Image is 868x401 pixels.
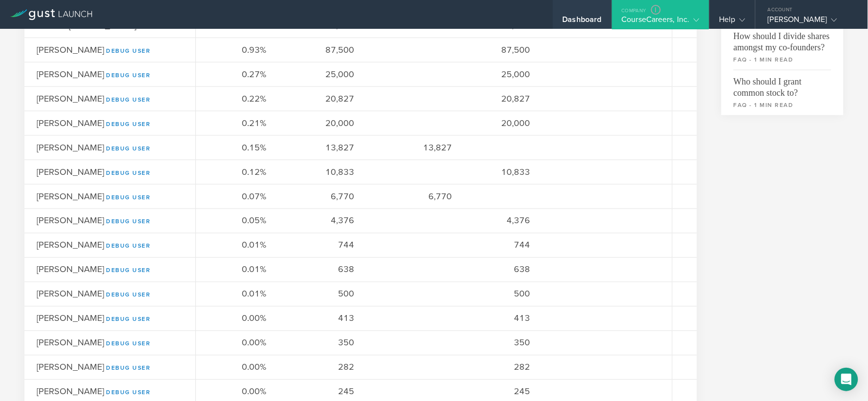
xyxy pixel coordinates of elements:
[291,166,355,178] div: 10,833
[208,190,267,203] div: 0.07%
[106,47,151,54] a: Debug User
[106,340,151,347] a: Debug User
[106,96,151,103] a: Debug User
[208,166,267,178] div: 0.12%
[477,117,530,129] div: 20,000
[208,214,267,227] div: 0.05%
[37,141,208,154] div: [PERSON_NAME]
[208,361,267,374] div: 0.00%
[37,214,208,227] div: [PERSON_NAME]
[106,365,151,372] a: Debug User
[106,316,151,323] a: Debug User
[477,385,530,398] div: 245
[106,218,151,225] a: Debug User
[291,361,355,374] div: 282
[37,166,208,178] div: [PERSON_NAME]
[291,117,355,129] div: 20,000
[477,166,530,178] div: 10,833
[208,263,267,276] div: 0.01%
[291,312,355,325] div: 413
[477,361,530,374] div: 282
[291,214,355,227] div: 4,376
[477,92,530,105] div: 20,827
[37,288,208,300] div: [PERSON_NAME]
[208,385,267,398] div: 0.00%
[291,288,355,300] div: 500
[720,15,745,29] div: Help
[721,24,844,70] a: How should I divide shares amongst my co-founders?faq - 1 min read
[734,55,831,64] small: faq - 1 min read
[734,70,831,99] span: Who should I grant common stock to?
[106,243,151,250] a: Debug User
[208,337,267,349] div: 0.00%
[291,385,355,398] div: 245
[477,214,530,227] div: 4,376
[37,92,208,105] div: [PERSON_NAME]
[208,43,267,56] div: 0.93%
[106,145,151,152] a: Debug User
[477,312,530,325] div: 413
[291,68,355,81] div: 25,000
[106,292,151,298] a: Debug User
[291,190,355,203] div: 6,770
[106,389,151,396] a: Debug User
[291,239,355,252] div: 744
[291,141,355,154] div: 13,827
[768,15,851,29] div: [PERSON_NAME]
[106,121,151,127] a: Debug User
[291,263,355,276] div: 638
[106,194,151,201] a: Debug User
[106,169,151,176] a: Debug User
[622,15,699,29] div: CourseCareers, Inc.
[37,239,208,252] div: [PERSON_NAME]
[291,337,355,349] div: 350
[208,288,267,300] div: 0.01%
[37,117,208,129] div: [PERSON_NAME]
[208,312,267,325] div: 0.00%
[291,92,355,105] div: 20,827
[734,101,831,109] small: faq - 1 min read
[37,190,208,203] div: [PERSON_NAME]
[37,312,208,325] div: [PERSON_NAME]
[477,43,530,56] div: 87,500
[477,239,530,252] div: 744
[734,24,831,53] span: How should I divide shares amongst my co-founders?
[208,117,267,129] div: 0.21%
[208,239,267,252] div: 0.01%
[477,68,530,81] div: 25,000
[37,385,208,398] div: [PERSON_NAME]
[477,263,530,276] div: 638
[106,72,151,79] a: Debug User
[106,267,151,274] a: Debug User
[37,43,208,56] div: [PERSON_NAME]
[721,70,844,115] a: Who should I grant common stock to?faq - 1 min read
[139,23,183,30] a: Debug User
[37,263,208,276] div: [PERSON_NAME]
[37,337,208,349] div: [PERSON_NAME]
[37,68,208,81] div: [PERSON_NAME]
[477,288,530,300] div: 500
[379,190,452,203] div: 6,770
[208,68,267,81] div: 0.27%
[477,337,530,349] div: 350
[208,92,267,105] div: 0.22%
[37,361,208,374] div: [PERSON_NAME]
[291,43,355,56] div: 87,500
[563,15,602,29] div: Dashboard
[835,368,858,391] div: Open Intercom Messenger
[208,141,267,154] div: 0.15%
[379,141,452,154] div: 13,827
